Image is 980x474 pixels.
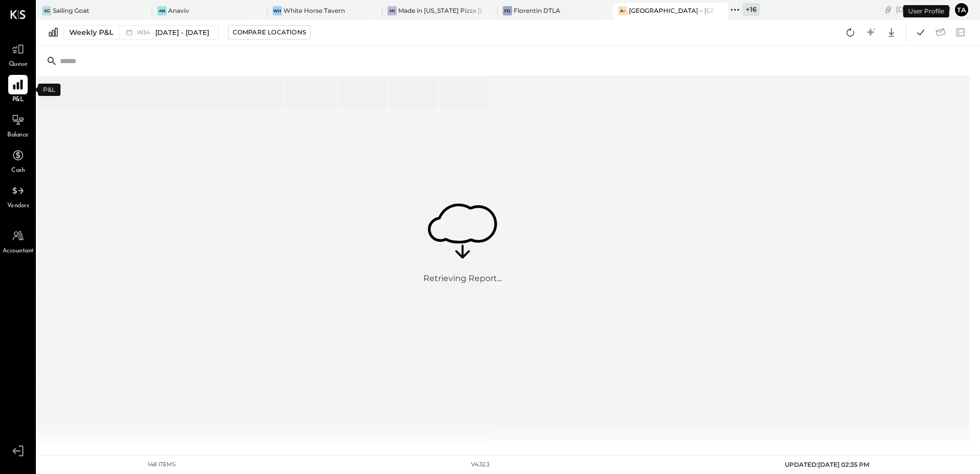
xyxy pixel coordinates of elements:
[12,95,24,105] span: P&L
[503,6,512,15] div: FD
[69,27,113,37] div: Weekly P&L
[1,181,35,211] a: Vendors
[423,273,502,285] div: Retrieving Report...
[1,146,35,175] a: Cash
[618,6,627,15] div: A–
[514,6,560,15] div: Florentin DTLA
[1,226,35,256] a: Accountant
[883,4,893,15] div: copy link
[3,247,34,256] span: Accountant
[629,6,713,15] div: [GEOGRAPHIC_DATA] – [GEOGRAPHIC_DATA]
[42,6,51,15] div: SG
[896,5,951,14] div: [DATE]
[1,75,35,105] a: P&L
[168,6,189,15] div: Anaviv
[1,110,35,140] a: Balance
[283,6,345,15] div: White Horse Tavern
[387,6,397,15] div: Mi
[953,2,970,18] button: Ta
[9,60,28,69] span: Queue
[155,28,209,37] span: [DATE] - [DATE]
[273,6,282,15] div: WH
[785,461,869,468] span: UPDATED: [DATE] 02:35 PM
[157,6,167,15] div: An
[137,30,153,35] span: W34
[148,461,176,469] div: 148 items
[398,6,482,15] div: Made in [US_STATE] Pizza [GEOGRAPHIC_DATA]
[228,25,311,39] button: Compare Locations
[7,202,29,211] span: Vendors
[7,131,29,140] span: Balance
[1,39,35,69] a: Queue
[38,84,60,96] div: P&L
[903,5,949,17] div: User Profile
[11,166,25,175] span: Cash
[53,6,89,15] div: Sailing Goat
[233,28,306,36] div: Compare Locations
[471,461,489,469] div: v 4.32.3
[64,25,219,39] button: Weekly P&L W34[DATE] - [DATE]
[743,3,760,16] div: + 16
